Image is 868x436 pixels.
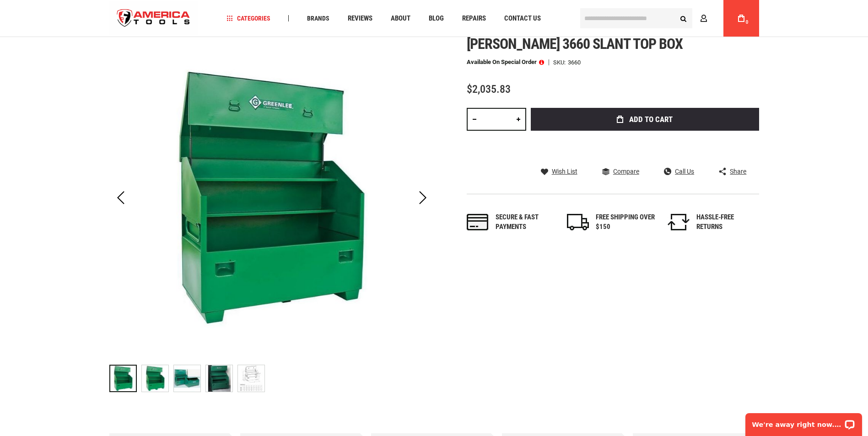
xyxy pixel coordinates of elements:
a: Repairs [458,12,490,25]
img: GREENLEE 3660 SLANT TOP BOX [238,365,264,392]
span: $2,035.83 [467,83,511,96]
span: Categories [226,15,270,21]
a: Contact Us [500,12,545,25]
img: shipping [567,214,589,230]
span: Add to Cart [629,116,673,123]
button: Search [675,10,692,27]
span: Brands [307,15,329,21]
div: GREENLEE 3660 SLANT TOP BOX [141,360,173,397]
span: About [391,15,410,22]
img: America Tools [109,1,198,36]
a: Categories [222,12,275,25]
span: Blog [429,15,444,22]
div: FREE SHIPPING OVER $150 [596,213,655,232]
a: Reviews [344,12,377,25]
a: About [387,12,415,25]
iframe: Secure express checkout frame [529,133,761,160]
img: GREENLEE 3660 SLANT TOP BOX [142,365,168,392]
span: Call Us [675,168,694,175]
a: store logo [109,1,198,36]
a: Call Us [664,167,694,175]
span: 0 [746,20,749,25]
div: GREENLEE 3660 SLANT TOP BOX [173,360,205,397]
img: GREENLEE 3660 SLANT TOP BOX [174,365,200,392]
span: Contact Us [504,15,541,22]
a: Compare [602,167,639,175]
a: Blog [425,12,448,25]
p: Available on Special Order [467,59,544,65]
span: Share [730,168,746,175]
img: payments [467,214,489,230]
span: Reviews [348,15,372,22]
img: returns [668,214,690,230]
span: Wish List [552,168,577,175]
button: Add to Cart [531,108,759,131]
img: GREENLEE 3660 SLANT TOP BOX [109,36,434,360]
iframe: LiveChat chat widget [739,407,868,436]
div: GREENLEE 3660 SLANT TOP BOX [237,360,265,397]
div: Secure & fast payments [496,213,555,232]
div: GREENLEE 3660 SLANT TOP BOX [205,360,237,397]
a: Wish List [541,167,577,175]
div: Previous [109,36,132,360]
div: 3660 [568,59,581,65]
span: Repairs [462,15,486,22]
a: Brands [303,12,334,25]
span: [PERSON_NAME] 3660 slant top box [467,35,683,53]
strong: SKU [553,59,568,65]
span: Compare [613,168,639,175]
div: Next [411,36,434,360]
div: HASSLE-FREE RETURNS [696,213,756,232]
img: GREENLEE 3660 SLANT TOP BOX [206,365,232,392]
div: GREENLEE 3660 SLANT TOP BOX [109,360,141,397]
